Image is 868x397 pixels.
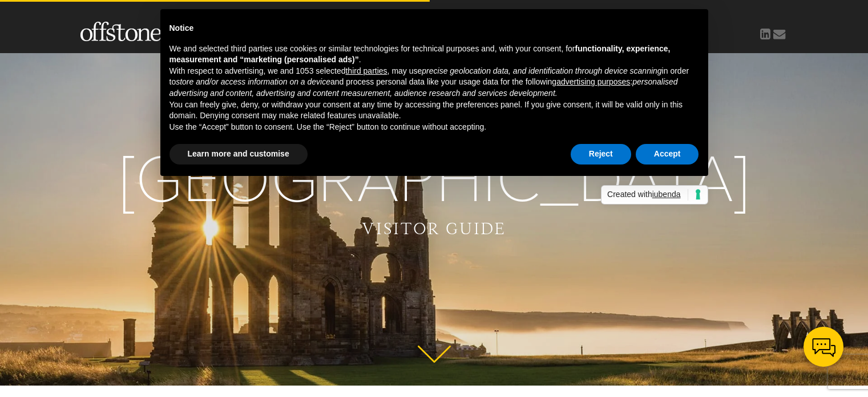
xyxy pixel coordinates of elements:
p: We and selected third parties use cookies or similar technologies for technical purposes and, wit... [169,43,699,66]
button: Reject [571,144,631,165]
em: store and/or access information on a device [176,77,330,86]
p: Use the “Accept” button to consent. Use the “Reject” button to continue without accepting. [169,122,699,133]
h2: Notice [169,23,699,34]
a: Created withiubenda [601,185,708,204]
p: You can freely give, deny, or withdraw your consent at any time by accessing the preferences pane... [169,99,699,122]
button: Accept [636,144,699,165]
em: personalised advertising and content, advertising and content measurement, audience research and ... [169,77,678,98]
span: iubenda [652,190,681,199]
p: With respect to advertising, we and 1053 selected , may use in order to and process personal data... [169,66,699,99]
button: third parties [345,66,387,77]
button: Learn more and customise [169,144,308,165]
em: precise geolocation data, and identification through device scanning [422,66,661,75]
span: Created with [607,189,688,200]
button: advertising purposes [556,77,630,88]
